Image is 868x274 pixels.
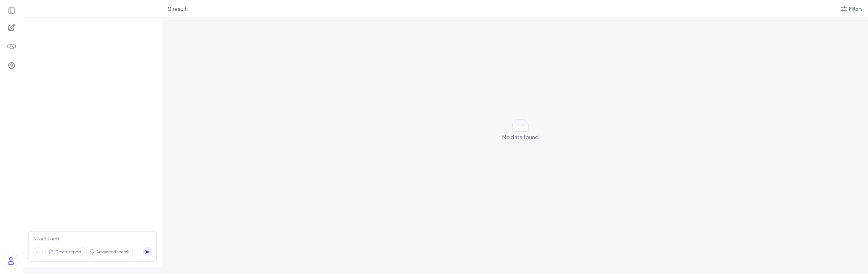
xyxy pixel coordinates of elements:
div: No data found [502,133,539,141]
img: 4blF7nbYMBMHBwcHBwcHBwcHBwcHBwcHB4es+Bd0DLy0SdzEZwAAAABJRU5ErkJggg== [7,42,16,51]
span: Create report [55,249,81,255]
span: 0 result [167,5,187,12]
img: user_logo.png [3,253,19,269]
div: Filters [849,5,863,12]
span: Advanced search [96,249,130,255]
